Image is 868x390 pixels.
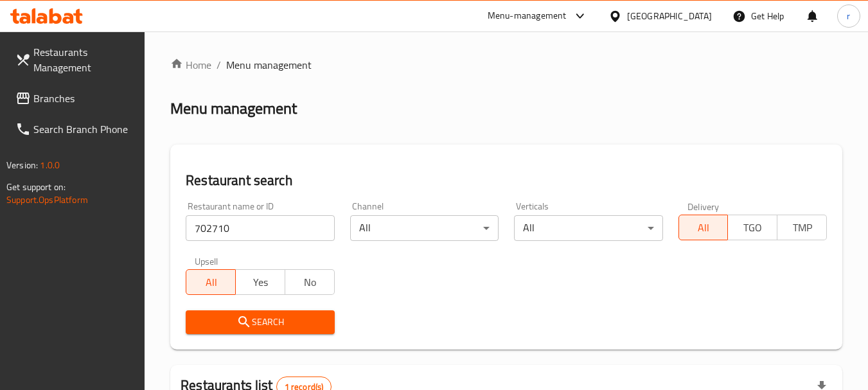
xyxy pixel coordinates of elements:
span: Search [196,314,324,330]
span: Branches [33,91,135,106]
button: TMP [777,215,827,240]
h2: Restaurant search [186,171,827,190]
button: No [285,269,335,295]
span: Get support on: [6,179,66,195]
div: All [514,215,662,241]
button: TGO [727,215,777,240]
a: Support.OpsPlatform [6,191,88,208]
label: Delivery [687,202,720,211]
a: Home [170,57,211,73]
span: Yes [241,273,280,292]
li: / [217,57,221,73]
span: All [191,273,231,292]
a: Search Branch Phone [5,114,145,145]
button: All [186,269,236,295]
h2: Menu management [170,98,297,119]
input: Search for restaurant name or ID.. [186,215,334,241]
button: Yes [235,269,285,295]
span: 1.0.0 [40,157,60,173]
button: Search [186,310,334,334]
a: Branches [5,83,145,114]
span: TMP [783,218,822,237]
span: All [684,218,723,237]
button: All [678,215,729,240]
span: Version: [6,157,38,173]
span: Menu management [226,57,312,73]
nav: breadcrumb [170,57,842,73]
span: Restaurants Management [33,44,135,75]
div: Menu-management [488,8,567,24]
a: Restaurants Management [5,37,145,83]
span: TGO [733,218,772,237]
span: Search Branch Phone [33,121,135,137]
div: All [350,215,499,241]
span: No [290,273,330,292]
label: Upsell [195,256,218,265]
div: [GEOGRAPHIC_DATA] [627,9,712,23]
span: r [847,9,850,23]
